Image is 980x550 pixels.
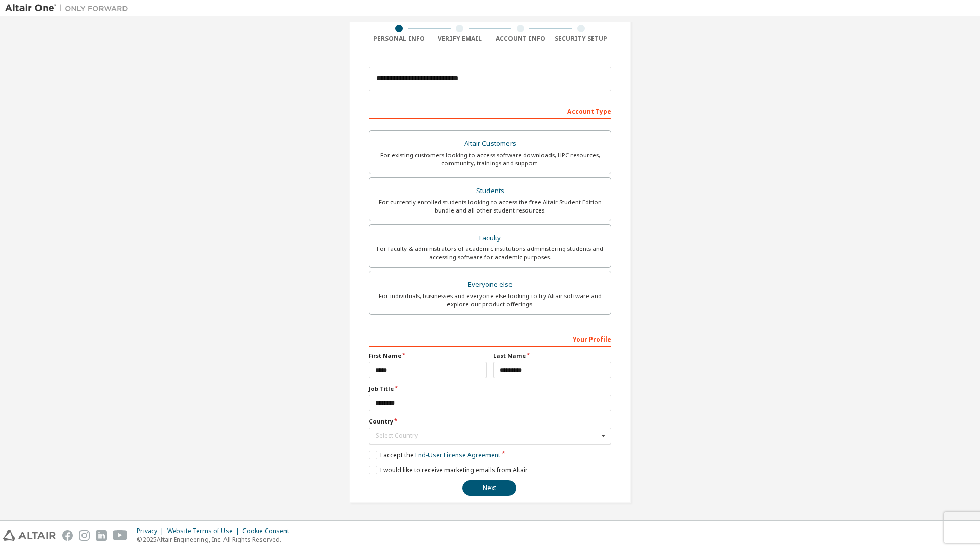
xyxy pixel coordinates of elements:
[137,535,295,544] p: © 2025 Altair Engineering, Inc. All Rights Reserved.
[369,330,611,347] div: Your Profile
[369,102,611,119] div: Account Type
[369,417,611,426] label: Country
[96,530,107,541] img: linkedin.svg
[415,451,500,459] a: End-User License Agreement
[3,530,56,541] img: altair_logo.svg
[369,451,500,459] label: I accept the
[375,198,605,215] div: For currently enrolled students looking to access the free Altair Student Edition bundle and all ...
[462,480,516,496] button: Next
[375,278,605,292] div: Everyone else
[430,35,491,43] div: Verify Email
[369,352,487,360] label: First Name
[369,385,611,393] label: Job Title
[551,35,612,43] div: Security Setup
[490,35,551,43] div: Account Info
[375,231,605,245] div: Faculty
[113,530,128,541] img: youtube.svg
[493,352,611,360] label: Last Name
[242,527,295,535] div: Cookie Consent
[375,184,605,198] div: Students
[375,137,605,151] div: Altair Customers
[376,433,599,439] div: Select Country
[62,530,73,541] img: facebook.svg
[369,466,528,474] label: I would like to receive marketing emails from Altair
[375,292,605,308] div: For individuals, businesses and everyone else looking to try Altair software and explore our prod...
[369,35,430,43] div: Personal Info
[5,3,133,13] img: Altair One
[375,245,605,261] div: For faculty & administrators of academic institutions administering students and accessing softwa...
[375,151,605,167] div: For existing customers looking to access software downloads, HPC resources, community, trainings ...
[167,527,242,535] div: Website Terms of Use
[79,530,90,541] img: instagram.svg
[137,527,167,535] div: Privacy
